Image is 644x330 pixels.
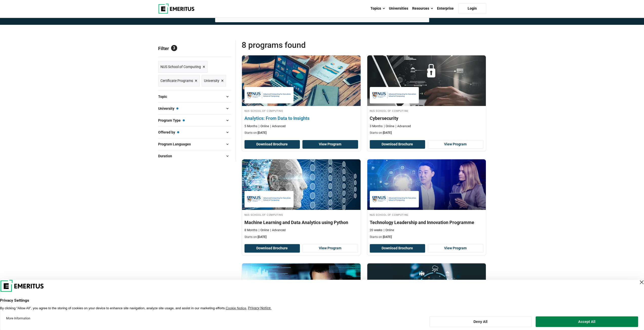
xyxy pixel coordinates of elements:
[270,228,286,232] p: Advanced
[244,108,358,113] h4: NUS School of Computing
[158,94,171,99] span: Topic
[158,128,231,136] button: Offered by
[202,75,226,87] a: University ×
[158,75,200,87] a: Certificate Programs ×
[383,235,392,239] span: [DATE]
[244,212,358,217] h4: NUS School of Computing
[259,228,269,232] p: Online
[158,117,231,124] button: Program Type
[242,55,361,138] a: Business Analytics Course by NUS School of Computing - September 30, 2025 NUS School of Computing...
[195,77,197,84] span: ×
[247,90,291,101] img: NUS School of Computing
[244,228,257,232] p: 8 Months
[244,235,358,239] p: Starts on:
[367,159,486,210] img: Technology Leadership and Innovation Programme | Online Leadership Course
[204,78,219,83] span: University
[370,244,425,253] button: Download Brochure
[372,193,416,205] img: NUS School of Computing
[370,124,383,128] p: 3 Months
[171,45,177,51] span: 3
[244,115,358,121] h4: Analytics: From Data to Insights
[158,105,231,112] button: University
[302,140,358,149] a: View Program
[384,228,394,232] p: Online
[244,244,300,253] button: Download Brochure
[221,77,224,84] span: ×
[242,159,361,210] img: Machine Learning and Data Analytics using Python | Online AI and Machine Learning Course
[160,64,201,70] span: NUS School of Computing
[367,263,486,314] img: Generative AI: Fundamentals to Advanced Techniques | Online Technology Course
[370,131,483,135] p: Starts on:
[158,153,176,159] span: Duration
[242,263,361,314] img: Full Stack Development with AI | Online Coding Course
[158,40,231,57] p: Filter
[203,63,205,71] span: ×
[244,131,358,135] p: Starts on:
[367,159,486,242] a: Leadership Course by NUS School of Computing - September 30, 2025 NUS School of Computing NUS Sch...
[158,152,231,160] button: Duration
[367,55,486,138] a: Cybersecurity Course by NUS School of Computing - September 30, 2025 NUS School of Computing NUS ...
[242,40,364,50] span: 8 Programs found
[216,46,231,52] a: Reset all
[236,53,366,108] img: Analytics: From Data to Insights | Online Business Analytics Course
[370,228,382,232] p: 20 weeks
[158,141,195,147] span: Program Languages
[420,12,425,18] button: search
[367,55,486,106] img: Cybersecurity | Online Cybersecurity Course
[158,93,231,100] button: Topic
[370,235,483,239] p: Starts on:
[158,118,185,123] span: Program Type
[160,78,193,83] span: Certificate Programs
[370,115,483,121] h4: Cybersecurity
[244,140,300,149] button: Download Brochure
[258,131,266,135] span: [DATE]
[370,140,425,149] button: Download Brochure
[383,131,392,135] span: [DATE]
[428,244,483,253] a: View Program
[370,108,483,113] h4: NUS School of Computing
[242,159,361,242] a: AI and Machine Learning Course by NUS School of Computing - September 30, 2025 NUS School of Comp...
[158,140,231,148] button: Program Languages
[158,106,178,111] span: University
[372,90,416,101] img: NUS School of Computing
[396,124,411,128] p: Advanced
[458,3,486,14] a: Login
[158,61,207,73] a: NUS School of Computing ×
[384,124,394,128] p: Online
[244,124,257,128] p: 5 Months
[259,124,269,128] p: Online
[258,235,266,239] span: [DATE]
[428,140,483,149] a: View Program
[244,219,358,226] h4: Machine Learning and Data Analytics using Python
[270,124,286,128] p: Advanced
[370,212,483,217] h4: NUS School of Computing
[302,244,358,253] a: View Program
[370,219,483,226] h4: Technology Leadership and Innovation Programme
[158,129,179,135] span: Offered by
[247,193,291,205] img: NUS School of Computing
